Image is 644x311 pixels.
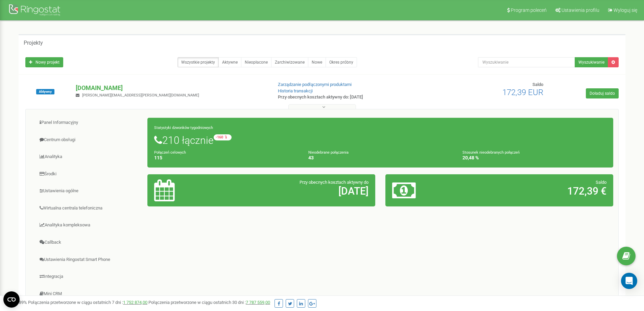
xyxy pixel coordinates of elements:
span: Połączenia przetworzone w ciągu ostatnich 7 dni : [28,300,147,305]
span: Połączenia przetworzone w ciągu ostatnich 30 dni : [148,300,270,305]
a: Historia transakcji [278,88,313,93]
p: [DOMAIN_NAME] [76,84,267,92]
span: Aktywny [36,89,54,94]
input: Wyszukiwanie [478,57,575,67]
h2: 172,39 € [467,185,606,197]
a: Środki [31,166,148,182]
a: Okres próbny [326,57,357,67]
span: Program poleceń [511,7,547,13]
a: Ustawienia Ringostat Smart Phone [31,251,148,268]
span: [PERSON_NAME][EMAIL_ADDRESS][PERSON_NAME][DOMAIN_NAME] [82,93,199,97]
small: Statystyki dzwonków tygodniowych [154,126,213,130]
button: Open CMP widget [3,291,20,308]
span: Saldo [532,82,543,87]
h5: Projekty [24,40,43,46]
a: Aktywne [218,57,241,67]
small: Połączeń celowych [154,150,186,155]
a: Analityka kompleksowa [31,217,148,234]
a: Zarchiwizowane [271,57,308,67]
button: Wyszukiwanie [575,57,608,67]
a: Doładuj saldo [586,88,619,98]
span: Wyloguj się [614,7,637,13]
h4: 115 [154,155,298,160]
span: Przy obecnych kosztach aktywny do [300,180,368,185]
a: Centrum obsługi [31,132,148,148]
small: Nieodebrane połączenia [308,150,349,155]
a: Wszystkie projekty [177,57,219,67]
a: Integracja [31,268,148,285]
a: Callback [31,234,148,251]
h1: 210 łącznie [154,134,606,146]
a: 1 752 874,00 [123,300,147,305]
a: Nowy projekt [25,57,63,67]
a: Nowe [308,57,326,67]
p: Przy obecnych kosztach aktywny do: [DATE] [278,94,419,101]
h4: 20,48 % [462,155,606,160]
a: Panel Informacyjny [31,114,148,131]
small: -160 [214,134,232,140]
span: 172,39 EUR [502,88,543,97]
a: Wirtualna centrala telefoniczna [31,200,148,217]
h4: 43 [308,155,452,160]
span: Saldo [596,180,606,185]
small: Stosunek nieodebranych połączeń [462,150,520,155]
a: 7 787 559,00 [246,300,270,305]
a: Ustawienia ogólne [31,183,148,199]
a: Nieopłacone [241,57,271,67]
span: Ustawienia profilu [562,7,599,13]
div: Open Intercom Messenger [621,273,637,289]
h2: [DATE] [229,185,368,197]
a: Mini CRM [31,286,148,302]
a: Zarządzanie podłączonymi produktami [278,82,352,87]
a: Analityka [31,149,148,165]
